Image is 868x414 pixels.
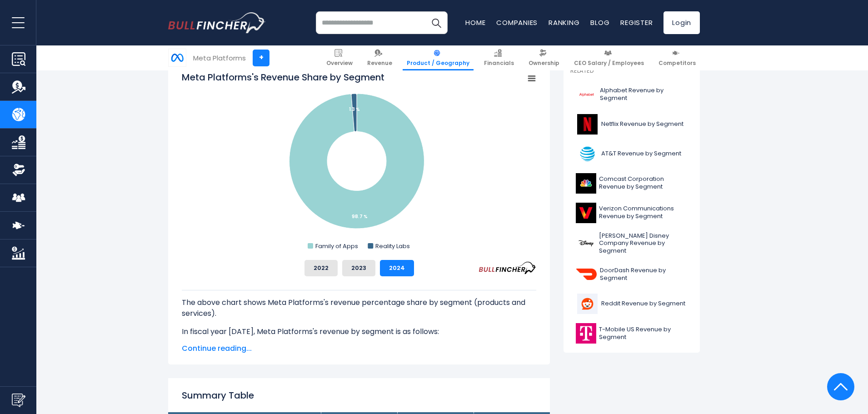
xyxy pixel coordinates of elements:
[363,45,396,70] a: Revenue
[465,18,485,27] a: Home
[375,242,410,250] text: Reality Labs
[407,60,469,67] span: Product / Geography
[576,85,597,105] img: GOOGL logo
[315,242,358,250] text: Family of Apps
[12,163,25,177] img: Ownership
[168,12,266,33] img: bullfincher logo
[570,112,693,137] a: Netflix Revenue by Segment
[484,60,514,67] span: Financials
[576,264,597,284] img: DASH logo
[380,260,414,276] button: 2024
[169,49,186,66] img: META logo
[570,262,693,287] a: DoorDash Revenue by Segment
[599,205,688,220] span: Verizon Communications Revenue by Segment
[576,294,599,314] img: RDDT logo
[570,171,693,196] a: Comcast Corporation Revenue by Segment
[576,233,596,254] img: DIS logo
[182,343,536,354] span: Continue reading...
[576,203,596,223] img: VZ logo
[182,389,536,402] h2: Summary Table
[663,11,700,34] a: Login
[524,45,564,70] a: Ownership
[342,260,375,276] button: 2023
[182,326,536,337] p: In fiscal year [DATE], Meta Platforms's revenue by segment is as follows:
[658,60,696,67] span: Competitors
[322,45,357,70] a: Overview
[168,12,266,33] a: Go to homepage
[182,71,536,253] svg: Meta Platforms's Revenue Share by Segment
[620,18,653,27] a: Register
[570,141,693,166] a: AT&T Revenue by Segment
[576,114,599,135] img: NFLX logo
[570,291,693,316] a: Reddit Revenue by Segment
[600,267,688,282] span: DoorDash Revenue by Segment
[529,60,559,67] span: Ownership
[549,18,579,27] a: Ranking
[349,106,360,113] tspan: 1.3 %
[576,173,596,194] img: CMCSA logo
[590,18,609,27] a: Blog
[403,45,474,70] a: Product / Geography
[570,67,693,75] p: Related
[182,71,384,84] tspan: Meta Platforms's Revenue Share by Segment
[601,150,681,158] span: AT&T Revenue by Segment
[304,260,338,276] button: 2022
[576,323,596,344] img: TMUS logo
[570,45,648,70] a: CEO Salary / Employees
[601,300,685,308] span: Reddit Revenue by Segment
[570,200,693,225] a: Verizon Communications Revenue by Segment
[601,120,683,128] span: Netflix Revenue by Segment
[425,11,448,34] button: Search
[599,175,688,191] span: Comcast Corporation Revenue by Segment
[496,18,538,27] a: Companies
[193,53,246,63] div: Meta Platforms
[480,45,518,70] a: Financials
[326,60,353,67] span: Overview
[570,321,693,346] a: T-Mobile US Revenue by Segment
[570,82,693,107] a: Alphabet Revenue by Segment
[576,144,599,164] img: T logo
[600,87,688,102] span: Alphabet Revenue by Segment
[654,45,700,70] a: Competitors
[570,230,693,258] a: [PERSON_NAME] Disney Company Revenue by Segment
[182,297,536,319] p: The above chart shows Meta Platforms's revenue percentage share by segment (products and services).
[367,60,392,67] span: Revenue
[253,50,269,66] a: +
[599,232,688,255] span: [PERSON_NAME] Disney Company Revenue by Segment
[352,213,368,220] tspan: 98.7 %
[574,60,644,67] span: CEO Salary / Employees
[599,326,688,341] span: T-Mobile US Revenue by Segment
